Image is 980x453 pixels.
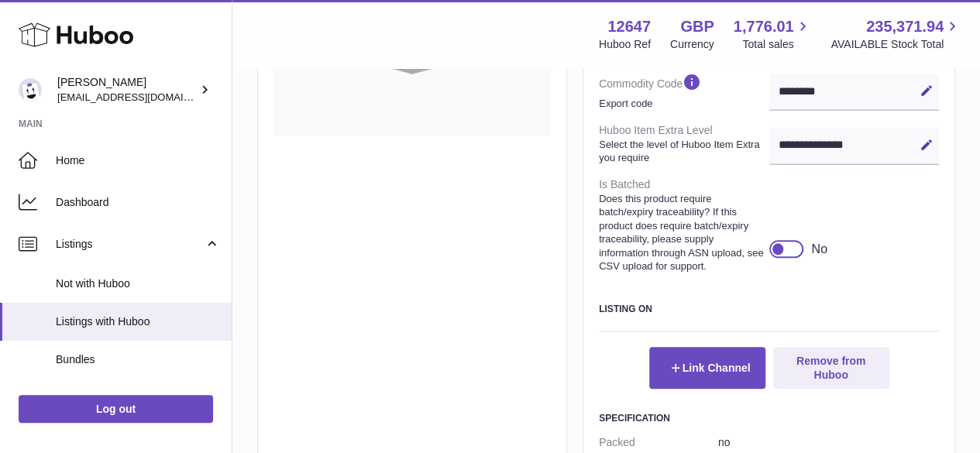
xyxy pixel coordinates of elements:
a: 1,776.01 Total sales [734,16,812,52]
span: Not with Huboo [56,276,220,291]
strong: 12647 [607,16,651,37]
span: Bundles [56,352,220,367]
span: 1,776.01 [734,16,794,37]
dt: Huboo Item Extra Level [599,117,769,171]
span: [EMAIL_ADDRESS][DOMAIN_NAME] [57,91,228,103]
button: Link Channel [649,347,765,389]
strong: GBP [680,16,714,37]
span: Dashboard [56,195,220,210]
span: Listings [56,237,204,252]
img: internalAdmin-12647@internal.huboo.com [19,78,42,101]
span: Home [56,153,220,168]
span: Listings with Huboo [56,314,220,329]
div: Huboo Ref [599,37,651,52]
div: [PERSON_NAME] [57,75,197,105]
a: 235,371.94 AVAILABLE Stock Total [830,16,961,52]
a: Log out [19,395,213,423]
strong: Select the level of Huboo Item Extra you require [599,138,765,165]
span: Total sales [742,37,811,52]
strong: Export code [599,97,765,111]
dt: Commodity Code [599,66,769,117]
span: 235,371.94 [866,16,944,37]
h3: Specification [599,412,939,424]
div: Currency [670,37,714,52]
div: No [811,241,827,258]
dt: Is Batched [599,171,769,280]
span: AVAILABLE Stock Total [830,37,961,52]
button: Remove from Huboo [773,347,889,389]
h3: Listing On [599,303,939,315]
strong: Does this product require batch/expiry traceability? If this product does require batch/expiry tr... [599,192,765,273]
